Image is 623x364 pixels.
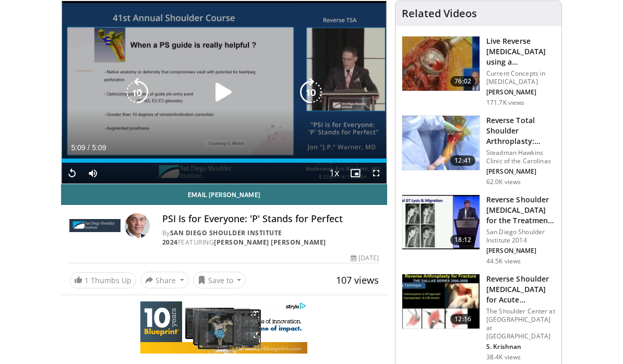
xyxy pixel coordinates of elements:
[62,159,387,163] div: Progress Bar
[162,213,379,225] h4: PSI Is for Everyone: 'P' Stands for Perfect
[486,149,555,165] p: Steadman Hawkins Clinic of the Carolinas
[92,143,106,152] span: 5:09
[486,167,555,176] p: [PERSON_NAME]
[486,228,555,245] p: San Diego Shoulder Institute 2014
[402,7,477,20] h4: Related Videos
[486,247,555,255] p: [PERSON_NAME]
[402,37,480,91] img: 684033_3.png.150x105_q85_crop-smart_upscale.jpg
[82,163,103,184] button: Mute
[486,353,521,361] p: 38.4K views
[402,274,555,361] a: 12:16 Reverse Shoulder [MEDICAL_DATA] for Acute [MEDICAL_DATA] The Shoulder Center at [GEOGRAPHIC...
[486,343,555,351] p: S. Krishnan
[402,195,555,265] a: 18:12 Reverse Shoulder [MEDICAL_DATA] for the Treatment of Proximal Humeral … San Diego Shoulder ...
[486,257,521,265] p: 44.5K views
[450,314,475,324] span: 12:16
[486,99,524,107] p: 171.7K views
[162,228,379,247] div: By FEATURING
[402,36,555,107] a: 76:02 Live Reverse [MEDICAL_DATA] using a Deltopectoral Appro… Current Concepts in [MEDICAL_DATA]...
[125,213,150,238] img: Avatar
[69,213,121,238] img: San Diego Shoulder Institute 2024
[486,36,555,67] h3: Live Reverse [MEDICAL_DATA] using a Deltopectoral Appro…
[85,275,89,285] span: 1
[402,115,555,186] a: 12:41 Reverse Total Shoulder Arthroplasty: Steps to get it right Steadman Hawkins Clinic of the C...
[140,272,189,288] button: Share
[366,163,387,184] button: Fullscreen
[486,88,555,96] p: [PERSON_NAME]
[402,274,480,329] img: butch_reverse_arthroplasty_3.png.150x105_q85_crop-smart_upscale.jpg
[345,163,366,184] button: Enable picture-in-picture mode
[61,184,387,205] a: Email [PERSON_NAME]
[351,253,379,263] div: [DATE]
[486,115,555,147] h3: Reverse Total Shoulder Arthroplasty: Steps to get it right
[62,1,387,184] video-js: Video Player
[336,274,379,286] span: 107 views
[402,195,480,249] img: Q2xRg7exoPLTwO8X4xMDoxOjA4MTsiGN.150x105_q85_crop-smart_upscale.jpg
[486,274,555,305] h3: Reverse Shoulder [MEDICAL_DATA] for Acute [MEDICAL_DATA]
[486,307,555,341] p: The Shoulder Center at [GEOGRAPHIC_DATA] at [GEOGRAPHIC_DATA]
[193,272,246,288] button: Save to
[450,235,475,245] span: 18:12
[62,163,82,184] button: Replay
[324,163,345,184] button: Playback Rate
[88,143,90,152] span: /
[486,178,521,186] p: 62.0K views
[450,76,475,87] span: 76:02
[140,301,307,354] iframe: Advertisement
[214,238,326,247] a: [PERSON_NAME] [PERSON_NAME]
[486,69,555,86] p: Current Concepts in [MEDICAL_DATA]
[71,143,85,152] span: 5:09
[450,155,475,166] span: 12:41
[486,195,555,226] h3: Reverse Shoulder [MEDICAL_DATA] for the Treatment of Proximal Humeral …
[162,228,282,247] a: San Diego Shoulder Institute 2024
[402,116,480,170] img: 326034_0000_1.png.150x105_q85_crop-smart_upscale.jpg
[69,272,136,288] a: 1 Thumbs Up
